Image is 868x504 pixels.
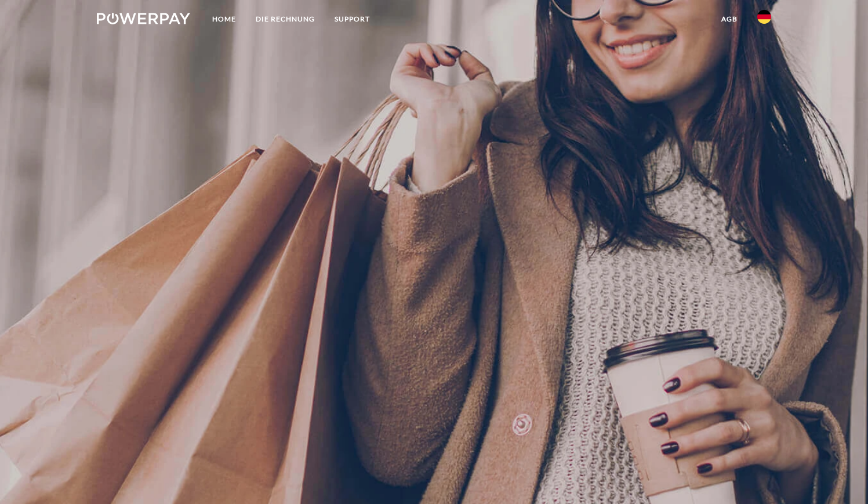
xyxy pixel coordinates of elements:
img: de [757,10,771,24]
a: DIE RECHNUNG [246,9,325,30]
img: logo-powerpay-white.svg [97,13,190,24]
a: SUPPORT [325,9,380,30]
a: agb [711,9,747,30]
a: Home [202,9,246,30]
